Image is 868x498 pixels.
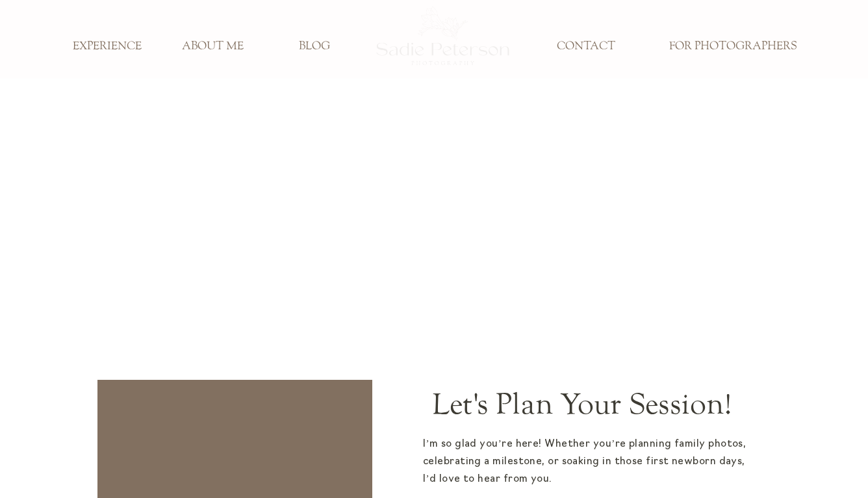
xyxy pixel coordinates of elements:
[272,40,357,54] a: BLOG
[64,40,150,54] a: EXPERIENCE
[659,40,806,54] a: FOR PHOTOGRAPHERS
[170,40,255,54] a: ABOUT ME
[543,40,629,54] a: CONTACT
[394,388,771,417] h2: Let's Plan Your Session!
